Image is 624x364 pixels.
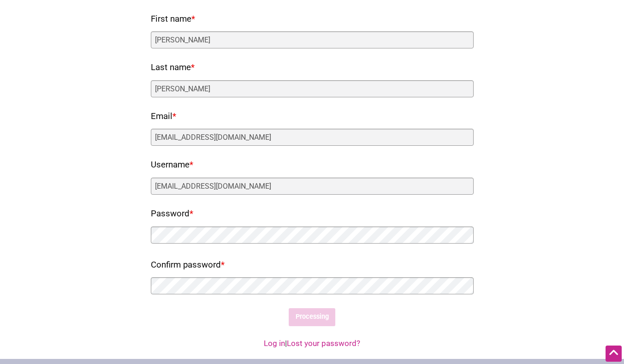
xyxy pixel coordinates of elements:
[151,109,176,125] label: Email
[289,308,335,326] input: Processing
[151,157,193,173] label: Username
[151,60,195,76] label: Last name
[151,12,195,27] label: First name
[264,339,285,348] a: Log in
[287,339,360,348] a: Lost your password?
[151,257,225,273] label: Confirm password
[151,206,193,222] label: Password
[9,338,615,350] div: |
[606,346,622,362] div: Scroll Back to Top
